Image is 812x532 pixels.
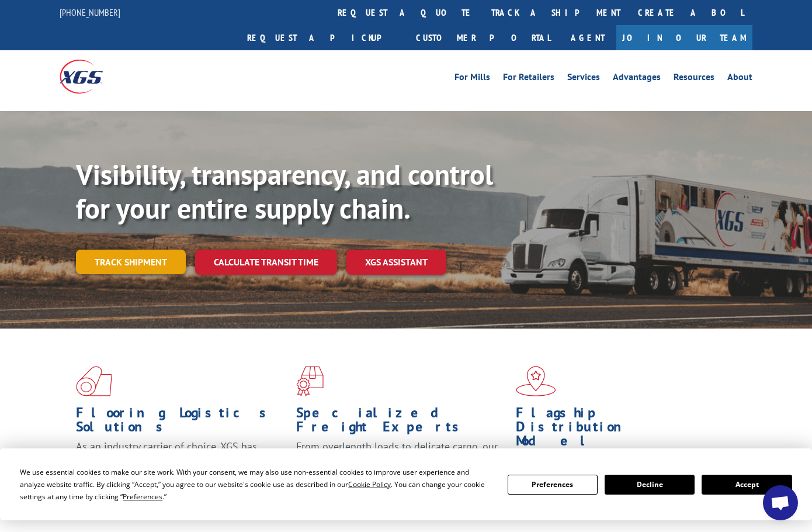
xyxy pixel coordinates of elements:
[348,479,391,489] span: Cookie Policy
[195,250,337,275] a: Calculate transit time
[407,25,559,50] a: Customer Portal
[123,492,162,502] span: Preferences
[613,72,661,85] a: Advantages
[296,406,508,440] h1: Specialized Freight Experts
[727,72,752,85] a: About
[763,485,798,520] div: Open chat
[508,475,598,495] button: Preferences
[567,72,600,85] a: Services
[516,366,556,396] img: xgs-icon-flagship-distribution-model-red
[238,25,407,50] a: Request a pickup
[616,25,752,50] a: Join Our Team
[60,6,120,18] a: [PHONE_NUMBER]
[503,72,554,85] a: For Retailers
[296,440,508,492] p: From overlength loads to delicate cargo, our experienced staff knows the best way to move your fr...
[674,72,714,85] a: Resources
[20,466,493,503] div: We use essential cookies to make our site work. With your consent, we may also use non-essential ...
[559,25,616,50] a: Agent
[76,250,186,274] a: Track shipment
[605,475,695,495] button: Decline
[76,156,493,226] b: Visibility, transparency, and control for your entire supply chain.
[76,440,286,481] span: As an industry carrier of choice, XGS has brought innovation and dedication to flooring logistics...
[454,72,490,85] a: For Mills
[76,406,287,440] h1: Flooring Logistics Solutions
[296,366,324,396] img: xgs-icon-focused-on-flooring-red
[516,406,727,454] h1: Flagship Distribution Model
[702,475,792,495] button: Accept
[76,366,112,396] img: xgs-icon-total-supply-chain-intelligence-red
[346,250,446,275] a: XGS ASSISTANT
